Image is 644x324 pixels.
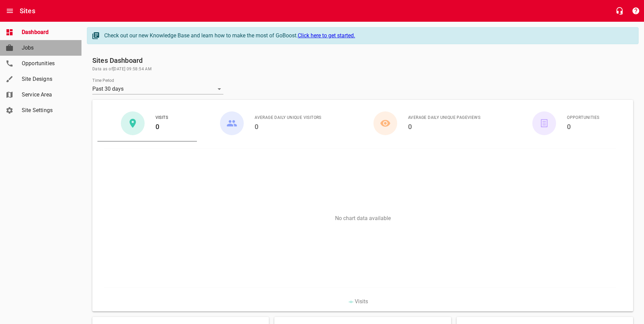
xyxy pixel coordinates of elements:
[22,44,73,52] span: Jobs
[92,55,633,66] h6: Sites Dashboard
[155,114,168,121] span: Visits
[255,114,321,121] span: Average Daily Unique Visitors
[255,121,321,132] h6: 0
[2,3,18,19] button: Open drawer
[408,121,480,132] h6: 0
[408,114,480,121] span: Average Daily Unique Pageviews
[628,3,644,19] button: Support Portal
[567,121,599,132] h6: 0
[611,3,628,19] button: Live Chat
[22,91,73,99] span: Service Area
[22,59,73,68] span: Opportunities
[567,114,599,121] span: Opportunities
[155,121,168,132] h6: 0
[104,32,631,40] div: Check out our new Knowledge Base and learn how to make the most of GoBoost.
[97,215,628,221] p: No chart data available
[22,75,73,83] span: Site Designs
[20,5,35,16] h6: Sites
[22,106,73,114] span: Site Settings
[92,78,114,83] label: Time Period
[355,298,368,305] span: Visits
[22,28,73,36] span: Dashboard
[298,32,355,39] a: Click here to get started.
[92,66,633,73] span: Data as of [DATE] 09:58:54 AM
[92,84,223,94] div: Past 30 days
